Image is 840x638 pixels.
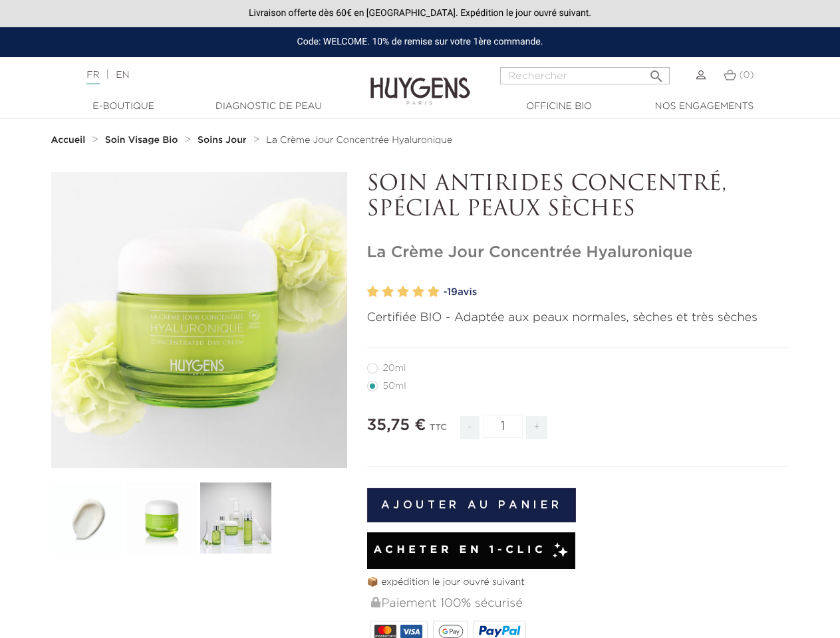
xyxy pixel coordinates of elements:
[400,625,422,638] img: VISA
[367,172,789,223] p: SOIN ANTIRIDES CONCENTRÉ, SPÉCIAL PEAUX SÈCHES
[57,100,190,114] a: E-Boutique
[367,488,577,522] button: Ajouter au panier
[382,282,394,302] label: 2
[412,282,424,302] label: 4
[51,135,88,146] a: Accueil
[198,136,247,145] strong: Soins Jour
[367,576,789,589] p: 📦 expédition le jour ouvré suivant
[86,70,99,84] a: FR
[493,100,626,114] a: Officine Bio
[526,416,547,439] span: +
[428,282,440,302] label: 5
[367,417,426,433] span: 35,75 €
[438,625,464,638] img: google_pay
[367,282,379,302] label: 1
[370,589,789,618] div: Paiement 100% sécurisé
[370,56,470,107] img: Huygens
[198,135,249,146] a: Soins Jour
[447,287,458,297] span: 19
[266,136,452,145] span: La Crème Jour Concentrée Hyaluronique
[460,416,479,439] span: -
[367,309,789,327] p: Certifiée BIO - Adaptée aux peaux normales, sèches et très sèches
[638,100,771,114] a: Nos engagements
[116,70,129,80] a: EN
[740,70,754,80] span: (0)
[371,597,380,607] img: Paiement 100% sécurisé
[367,381,422,391] label: 50ml
[397,282,409,302] label: 3
[80,67,340,83] div: |
[648,64,664,80] i: 
[105,135,182,146] a: Soin Visage Bio
[430,413,447,449] div: TTC
[367,363,422,373] label: 20ml
[500,67,670,84] input: Rechercher
[374,625,396,638] img: MASTERCARD
[266,135,452,146] a: La Crème Jour Concentrée Hyaluronique
[644,63,668,81] button: 
[51,136,86,145] strong: Accueil
[367,243,789,263] h1: La Crème Jour Concentrée Hyaluronique
[202,100,335,114] a: Diagnostic de peau
[105,136,178,145] strong: Soin Visage Bio
[444,282,789,302] a: -19avis
[483,415,523,438] input: Quantité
